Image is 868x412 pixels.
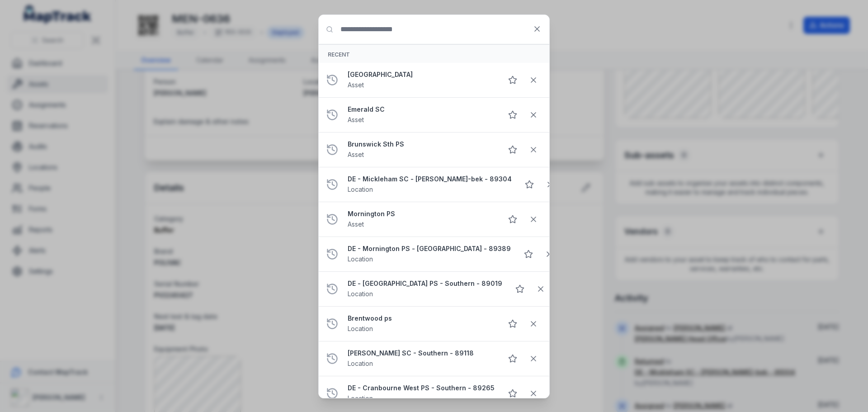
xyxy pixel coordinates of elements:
span: Asset [348,151,364,158]
a: [GEOGRAPHIC_DATA]Asset [348,70,495,90]
span: Recent [328,51,350,58]
span: Asset [348,220,364,228]
strong: Mornington PS [348,209,495,218]
span: Location [348,185,373,193]
a: DE - Mornington PS - [GEOGRAPHIC_DATA] - 89389Location [348,244,511,264]
a: DE - Cranbourne West PS - Southern - 89265Location [348,384,495,403]
strong: [PERSON_NAME] SC - Southern - 89118 [348,349,495,358]
span: Location [348,255,373,263]
span: Location [348,360,373,367]
strong: DE - [GEOGRAPHIC_DATA] PS - Southern - 89019 [348,279,502,288]
strong: Brunswick Sth PS [348,140,495,149]
a: Mornington PSAsset [348,209,495,229]
a: Brentwood psLocation [348,314,495,334]
a: [PERSON_NAME] SC - Southern - 89118Location [348,349,495,369]
a: Emerald SCAsset [348,105,495,125]
span: Asset [348,116,364,123]
span: Asset [348,81,364,89]
a: DE - Mickleham SC - [PERSON_NAME]-bek - 89304Location [348,175,512,194]
strong: DE - Cranbourne West PS - Southern - 89265 [348,384,495,393]
strong: Emerald SC [348,105,495,114]
strong: DE - Mornington PS - [GEOGRAPHIC_DATA] - 89389 [348,244,511,253]
span: Location [348,325,373,332]
a: Brunswick Sth PSAsset [348,140,495,160]
span: Location [348,290,373,298]
a: DE - [GEOGRAPHIC_DATA] PS - Southern - 89019Location [348,279,502,299]
strong: [GEOGRAPHIC_DATA] [348,70,495,79]
strong: DE - Mickleham SC - [PERSON_NAME]-bek - 89304 [348,175,512,184]
span: Location [348,394,373,402]
strong: Brentwood ps [348,314,495,323]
